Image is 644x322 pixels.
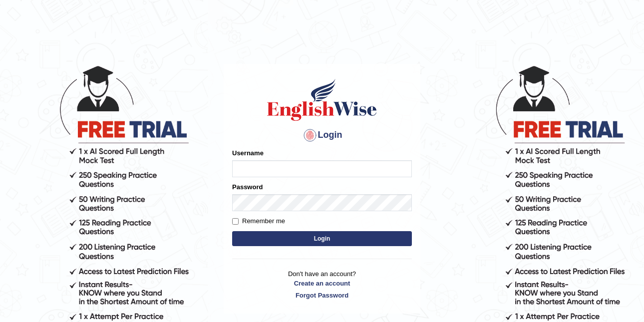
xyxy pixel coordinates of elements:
[232,216,285,226] label: Remember me
[232,279,412,288] a: Create an account
[232,231,412,246] button: Login
[232,269,412,300] p: Don't have an account?
[232,182,263,192] label: Password
[232,291,412,300] a: Forgot Password
[232,148,264,158] label: Username
[265,77,379,122] img: Logo of English Wise sign in for intelligent practice with AI
[232,218,239,225] input: Remember me
[232,127,412,143] h4: Login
